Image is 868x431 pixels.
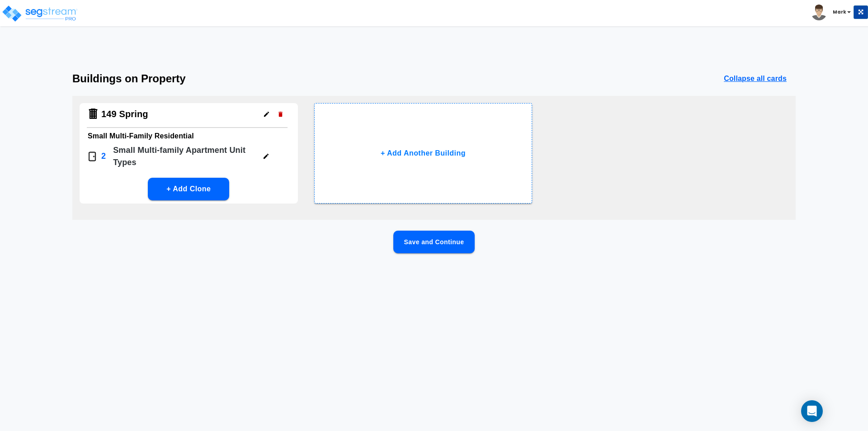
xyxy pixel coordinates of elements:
p: 2 [101,150,106,162]
img: Building Icon [87,108,99,120]
p: Small Multi-family Apartment Unit Type s [113,144,255,169]
img: Door Icon [87,151,98,162]
div: Open Intercom Messenger [801,400,823,422]
img: avatar.png [811,5,827,20]
p: Collapse all cards [724,73,787,84]
h4: 149 Spring [101,109,148,120]
button: + Add Clone [148,178,229,200]
button: Save and Continue [393,231,475,253]
img: logo_pro_r.png [1,5,78,23]
h6: Small Multi-Family Residential [88,130,290,142]
button: + Add Another Building [314,103,533,204]
h3: Buildings on Property [72,72,186,85]
b: Mark [833,9,846,15]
